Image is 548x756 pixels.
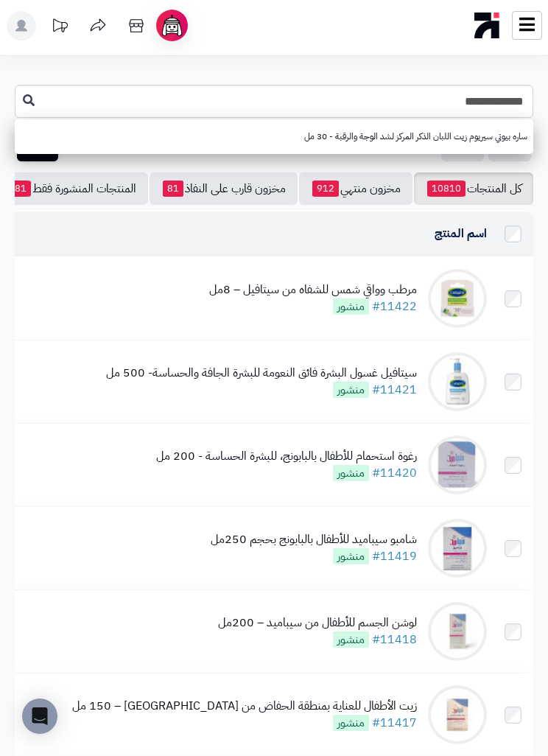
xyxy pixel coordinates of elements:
[41,11,78,44] a: تحديثات المنصة
[150,172,298,205] a: مخزون قارب على النفاذ81
[163,181,183,197] span: 81
[333,548,369,564] span: منشور
[333,298,369,315] span: منشور
[299,172,412,205] a: مخزون منتهي912
[474,9,500,42] img: logo-mobile.png
[159,13,185,38] img: ai-face.png
[333,465,369,481] span: منشور
[22,699,57,734] div: Open Intercom Messenger
[428,685,487,744] img: زيت الأطفال للعناية بمنطقة الحفاض من سيباميد – 150 مل
[333,382,369,398] span: منشور
[72,698,417,715] div: زيت الأطفال للعناية بمنطقة الحفاض من [GEOGRAPHIC_DATA] – 150 مل
[333,715,369,731] span: منشور
[333,631,369,648] span: منشور
[427,181,466,197] span: 10810
[106,365,417,382] div: سيتافيل غسول البشرة فائق النعومة للبشرة الجافة والحساسة- 500 مل
[372,547,417,565] a: #11419
[372,631,417,648] a: #11418
[15,123,533,150] a: ساره بيوتي سيريوم زيت اللبان الذكر المركز لشد الوجة والرقبة - 30 مل
[372,381,417,399] a: #11421
[209,281,417,298] div: مرطب وواقي شمس للشفاه من سيتافيل – 8مل
[312,181,339,197] span: 912
[428,435,487,494] img: رغوة استحمام للأطفال بالبابونج، للبشرة الحساسة - 200 مل
[428,269,487,328] img: مرطب وواقي شمس للشفاه من سيتافيل – 8مل
[372,714,417,732] a: #11417
[428,352,487,411] img: سيتافيل غسول البشرة فائق النعومة للبشرة الجافة والحساسة- 500 مل
[156,448,417,465] div: رغوة استحمام للأطفال بالبابونج، للبشرة الحساسة - 200 مل
[372,298,417,315] a: #11422
[372,464,417,482] a: #11420
[428,519,487,578] img: شامبو سيباميد للأطفال بالبابونج بحجم 250مل
[218,615,417,631] div: لوشن الجسم للأطفال من سيباميد – 200مل
[435,225,487,242] a: اسم المنتج
[428,602,487,661] img: لوشن الجسم للأطفال من سيباميد – 200مل
[414,172,533,205] a: كل المنتجات10810
[211,531,417,548] div: شامبو سيباميد للأطفال بالبابونج بحجم 250مل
